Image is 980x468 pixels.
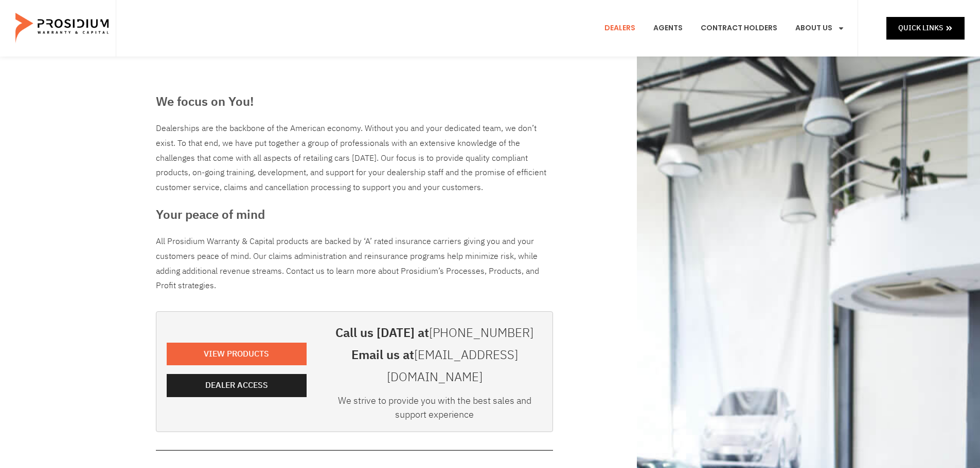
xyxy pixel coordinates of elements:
[693,9,785,47] a: Contract Holders
[597,9,643,47] a: Dealers
[646,9,690,47] a: Agents
[886,17,965,39] a: Quick Links
[597,9,852,47] nav: Menu
[205,378,268,393] span: Dealer Access
[167,343,307,366] a: View Products
[156,205,553,224] h3: Your peace of mind
[327,344,542,388] h3: Email us at
[156,234,553,293] p: All Prosidium Warranty & Capital products are backed by ‘A’ rated insurance carriers giving you a...
[387,346,518,386] a: [EMAIL_ADDRESS][DOMAIN_NAME]
[429,324,533,342] a: [PHONE_NUMBER]
[327,322,542,344] h3: Call us [DATE] at
[156,121,553,195] div: Dealerships are the backbone of the American economy. Without you and your dedicated team, we don...
[199,1,231,9] span: Last Name
[788,9,852,47] a: About Us
[204,347,269,362] span: View Products
[898,22,943,34] span: Quick Links
[167,374,307,397] a: Dealer Access
[327,394,542,426] div: We strive to provide you with the best sales and support experience
[156,92,553,111] h3: We focus on You!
